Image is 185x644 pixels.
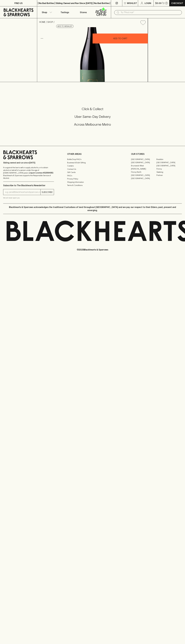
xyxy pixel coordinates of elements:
[131,158,156,161] a: [GEOGRAPHIC_DATA]
[3,107,182,111] h5: Click & Collect
[131,161,156,164] a: [GEOGRAPHIC_DATA]
[113,37,127,40] p: ADD TO CART
[3,166,54,179] p: It is against the law to sell or supply alcohol to, or to obtain alcohol on behalf of a person un...
[37,6,56,18] button: Shop
[156,170,182,174] a: Geelong
[37,27,148,82] img: 41201.png
[127,2,137,5] p: Wishlist
[41,189,54,195] button: SUBSCRIBE
[3,161,54,164] p: Sibling owned and run since [DATE]
[67,152,118,156] p: OTHER AREAS
[14,2,23,5] p: FIND US
[166,2,167,4] p: 0
[131,152,182,156] p: OUR STORES
[67,158,118,161] a: Bottle Drop FAQ's
[80,11,87,14] p: Stores
[67,177,118,180] a: Privacy Policy
[145,2,151,5] p: Login
[156,174,182,177] a: Prahran
[3,96,182,141] div: Call to action block
[131,164,156,167] a: Brunswick West
[131,167,156,170] a: [PERSON_NAME]
[67,161,118,164] a: Business & Bulk Gifting
[29,172,53,174] strong: Liquor License #32064953
[93,34,148,43] button: ADD TO CART
[156,167,182,170] a: Fitzroy
[3,184,54,187] p: Subscribe to The Blackhearts Newsletter
[67,167,118,171] a: Contact Us
[67,171,118,174] a: Gift Cards
[3,114,182,119] h5: Uber Same-Day Delivery
[131,177,156,180] a: [GEOGRAPHIC_DATA]
[3,122,182,127] h5: Across Melbourne Metro
[131,170,156,174] a: Fitzroy North
[42,191,53,194] p: SUBSCRIBE
[171,2,183,5] p: Checkout
[42,11,47,14] p: Shop
[5,206,180,212] p: Blackhearts & Sparrows acknowledges the traditional Custodians of land throughout [GEOGRAPHIC_DAT...
[131,174,156,177] a: [GEOGRAPHIC_DATA]
[67,164,118,167] a: Careers
[121,10,180,15] input: Try "Pinot noir"
[156,161,182,164] a: [GEOGRAPHIC_DATA]
[67,180,118,184] a: Shipping Information
[56,25,74,28] button: Add to wishlist
[156,164,182,167] a: [GEOGRAPHIC_DATA]
[47,21,53,23] a: SHOP
[5,190,40,194] input: e.g. jane@blackheartsandsparrows.com.au
[155,2,162,5] p: $0.00
[74,6,93,18] a: Stores
[56,6,74,18] a: Tastings
[39,21,45,23] a: HOME
[67,184,118,187] a: Terms & Conditions
[156,158,182,161] a: Braddon
[3,197,54,199] p: We will never spam you
[67,174,118,177] a: FAQ's
[139,19,147,26] button: Add to wishlist
[61,11,69,14] p: Tastings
